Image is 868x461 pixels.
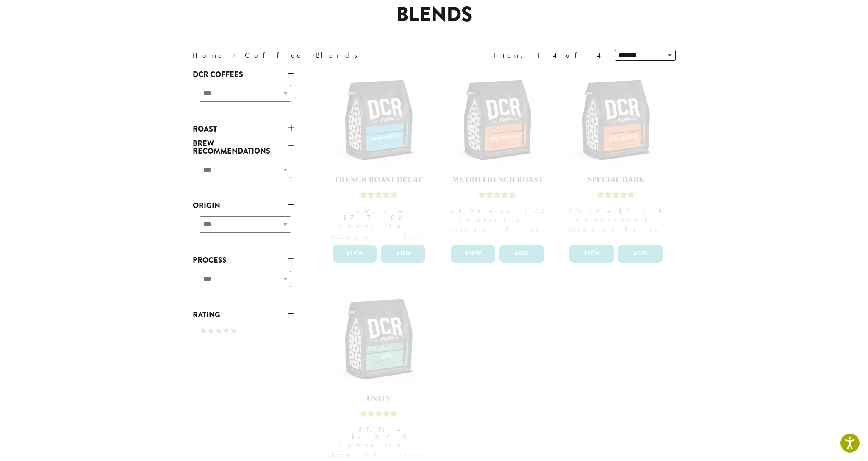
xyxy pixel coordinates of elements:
[193,213,294,243] div: Origin
[312,47,315,60] span: ›
[233,47,236,60] span: ›
[494,50,602,60] div: Items 1-4 of 4
[193,322,294,341] div: Rating
[186,3,682,27] h1: Blends
[193,158,294,188] div: Brew Recommendations
[193,253,294,267] a: Process
[193,136,294,158] a: Brew Recommendations
[193,267,294,297] div: Process
[193,50,422,60] nav: Breadcrumb
[193,67,294,82] a: DCR Coffees
[193,122,294,136] a: Roast
[193,198,294,213] a: Origin
[193,307,294,322] a: Rating
[193,51,224,60] a: Home
[245,51,303,60] a: Coffee
[193,82,294,112] div: DCR Coffees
